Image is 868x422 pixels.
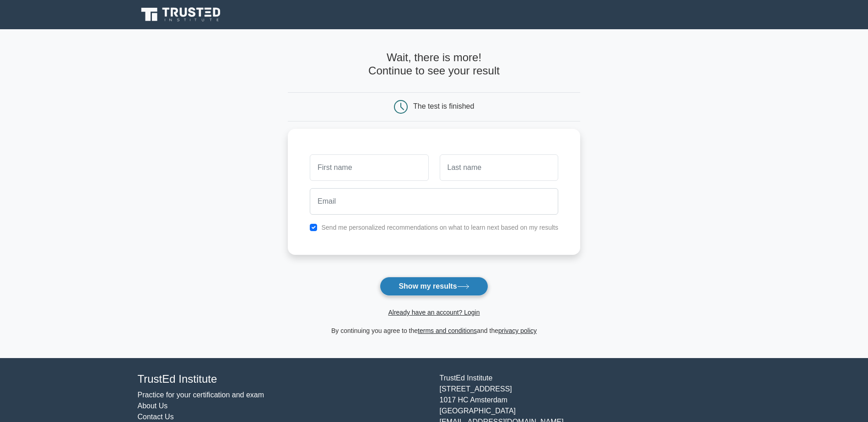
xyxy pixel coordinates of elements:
[388,309,480,316] a: Already have an account? Login
[138,402,168,410] a: About Us
[138,413,174,421] a: Contact Us
[310,154,428,181] input: First name
[321,224,558,231] label: Send me personalized recommendations on what to learn next based on my results
[138,373,429,386] h4: TrustEd Institute
[138,391,264,399] a: Practice for your certification and exam
[413,102,474,110] div: The test is finished
[440,154,558,181] input: Last name
[310,188,558,215] input: Email
[498,327,537,334] a: privacy policy
[418,327,477,334] a: terms and conditions
[380,277,488,296] button: Show my results
[288,51,580,78] h4: Wait, there is more! Continue to see your result
[282,325,586,336] div: By continuing you agree to the and the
